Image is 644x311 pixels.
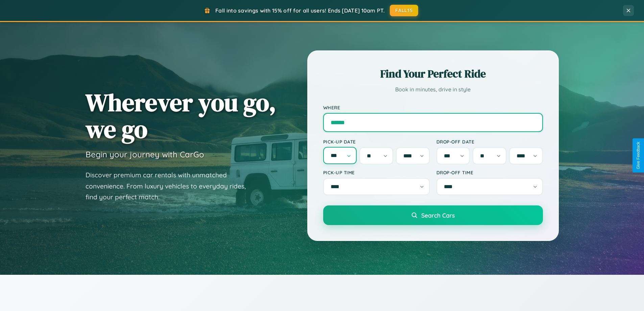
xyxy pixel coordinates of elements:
[86,89,276,142] h1: Wherever you go, we go
[323,139,430,145] label: Pick-up Date
[421,212,455,219] span: Search Cars
[215,7,385,14] span: Fall into savings with 15% off for all users! Ends [DATE] 10am PT.
[390,5,418,16] button: FALL15
[323,85,543,94] p: Book in minutes, drive in style
[86,149,204,159] h3: Begin your journey with CarGo
[436,170,543,175] label: Drop-off Time
[436,139,543,145] label: Drop-off Date
[323,205,543,225] button: Search Cars
[323,66,543,81] h2: Find Your Perfect Ride
[323,170,430,175] label: Pick-up Time
[636,142,641,169] div: Give Feedback
[86,170,255,203] p: Discover premium car rentals with unmatched convenience. From luxury vehicles to everyday rides, ...
[323,105,543,110] label: Where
